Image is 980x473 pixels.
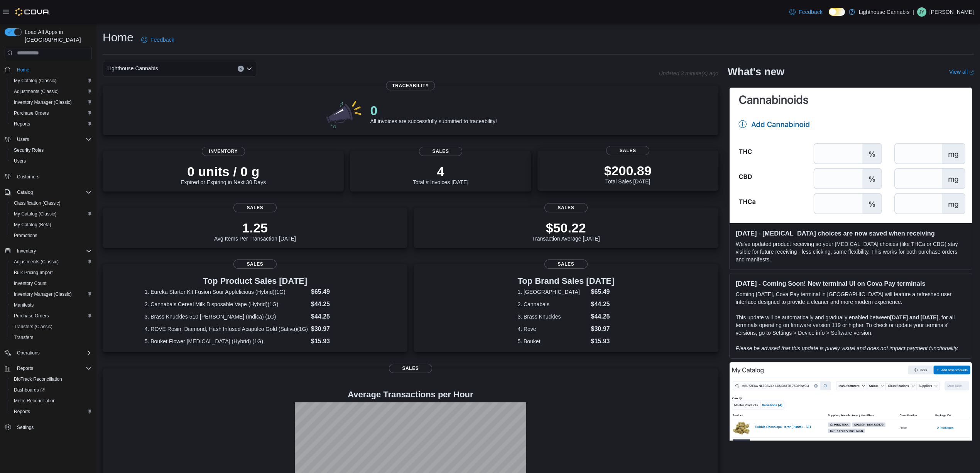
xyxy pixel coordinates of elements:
[8,97,95,108] button: Inventory Manager (Classic)
[2,348,95,358] button: Operations
[919,7,924,17] span: JY
[8,332,95,343] button: Transfers
[8,374,95,385] button: BioTrack Reconciliation
[324,98,364,129] img: 0
[214,220,296,236] p: 1.25
[11,385,92,395] span: Dashboards
[14,232,37,239] span: Promotions
[238,66,244,72] button: Clear input
[11,290,92,299] span: Inventory Manager (Classic)
[386,81,435,90] span: Traceability
[11,220,54,229] a: My Catalog (Beta)
[11,119,33,129] a: Reports
[14,200,61,206] span: Classification (Classic)
[370,103,497,118] p: 0
[11,209,92,219] span: My Catalog (Classic)
[11,146,47,155] a: Security Roles
[17,248,36,254] span: Inventory
[419,147,462,156] span: Sales
[11,257,92,266] span: Adjustments (Classic)
[5,61,92,453] nav: Complex example
[145,276,365,286] h3: Top Product Sales [DATE]
[311,300,365,309] dd: $44.25
[736,345,959,351] em: Please be advised that this update is purely visual and does not impact payment functionality.
[8,219,95,230] button: My Catalog (Beta)
[11,76,60,85] a: My Catalog (Classic)
[969,70,974,75] svg: External link
[8,310,95,321] button: Purchase Orders
[11,98,75,107] a: Inventory Manager (Classic)
[370,103,497,124] div: All invoices are successfully submitted to traceability!
[14,324,52,330] span: Transfers (Classic)
[14,222,51,228] span: My Catalog (Beta)
[8,108,95,119] button: Purchase Orders
[8,278,95,289] button: Inventory Count
[8,230,95,241] button: Promotions
[17,136,29,142] span: Users
[517,313,588,320] dt: 3. Brass Knuckles
[14,280,47,287] span: Inventory Count
[233,203,277,212] span: Sales
[591,312,614,321] dd: $44.25
[14,188,92,197] span: Catalog
[145,288,308,296] dt: 1. Eureka Starter Kit Fusion Sour Applelicious (Hybrid)(1G)
[8,145,95,156] button: Security Roles
[929,7,974,17] p: [PERSON_NAME]
[11,322,56,331] a: Transfers (Classic)
[11,268,92,277] span: Bulk Pricing Import
[233,259,277,269] span: Sales
[11,268,56,277] a: Bulk Pricing Import
[736,240,966,263] p: We've updated product receiving so your [MEDICAL_DATA] choices (like THCa or CBG) stay visible fo...
[11,198,92,208] span: Classification (Classic)
[11,290,75,299] a: Inventory Manager (Classic)
[11,87,92,96] span: Adjustments (Classic)
[8,289,95,300] button: Inventory Manager (Classic)
[8,395,95,406] button: Metrc Reconciliation
[2,246,95,256] button: Inventory
[15,8,50,16] img: Cova
[14,121,30,127] span: Reports
[11,198,64,208] a: Classification (Classic)
[2,171,95,182] button: Customers
[8,256,95,267] button: Adjustments (Classic)
[591,287,614,297] dd: $65.49
[181,164,266,185] div: Expired or Expiring in Next 30 Days
[311,324,365,334] dd: $30.97
[14,64,92,74] span: Home
[14,65,32,75] a: Home
[14,313,49,319] span: Purchase Orders
[2,187,95,198] button: Catalog
[532,220,600,236] p: $50.22
[11,231,41,240] a: Promotions
[150,36,174,44] span: Feedback
[890,314,938,320] strong: [DATE] and [DATE]
[11,87,62,96] a: Adjustments (Classic)
[311,287,365,297] dd: $65.49
[11,333,92,342] span: Transfers
[736,314,966,337] p: This update will be automatically and gradually enabled between , for all terminals operating on ...
[202,147,245,156] span: Inventory
[11,333,36,342] a: Transfers
[544,203,588,212] span: Sales
[728,66,784,78] h2: What's new
[591,324,614,334] dd: $30.97
[829,8,845,16] input: Dark Mode
[8,86,95,97] button: Adjustments (Classic)
[591,300,614,309] dd: $44.25
[11,407,92,416] span: Reports
[8,75,95,86] button: My Catalog (Classic)
[14,135,32,144] button: Users
[11,156,92,166] span: Users
[107,64,158,73] span: Lighthouse Cannabis
[14,188,36,197] button: Catalog
[413,164,468,179] p: 4
[14,270,53,276] span: Bulk Pricing Import
[145,300,308,308] dt: 2. Cannabals Cereal Milk Disposable Vape (Hybrid)(1G)
[14,302,34,308] span: Manifests
[14,364,36,373] button: Reports
[736,280,966,287] h3: [DATE] - Coming Soon! New terminal UI on Cova Pay terminals
[14,334,33,341] span: Transfers
[8,198,95,209] button: Classification (Classic)
[389,364,432,373] span: Sales
[604,163,652,185] div: Total Sales [DATE]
